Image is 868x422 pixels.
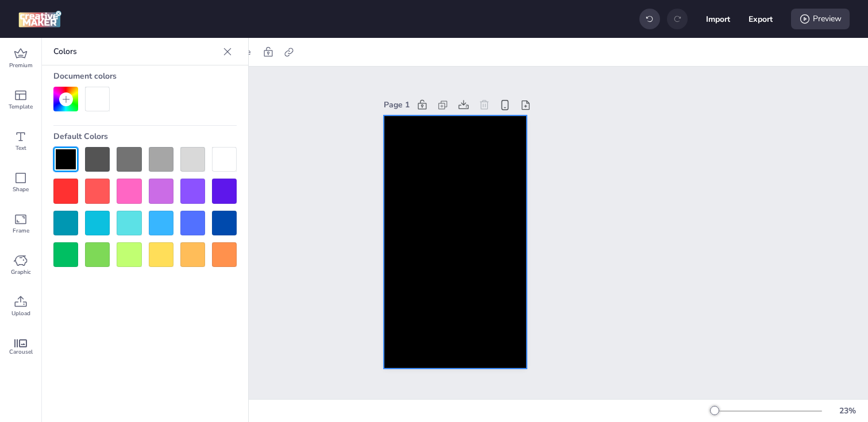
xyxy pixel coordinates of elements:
div: Document colors [53,65,237,87]
div: Preview [791,9,850,29]
div: 23 % [834,405,861,417]
span: Graphic [11,268,31,277]
img: logo Creative Maker [18,10,61,28]
span: Upload [11,309,30,318]
span: Premium [9,61,33,70]
div: Default Colors [53,126,237,147]
span: Carousel [9,347,33,357]
div: Page 1 [384,99,410,111]
span: Text [16,144,26,153]
span: Frame [13,226,29,235]
button: Import [706,7,730,31]
button: Export [749,7,773,31]
span: Template [9,102,33,111]
p: Colors [53,38,218,65]
span: Shape [13,185,29,194]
